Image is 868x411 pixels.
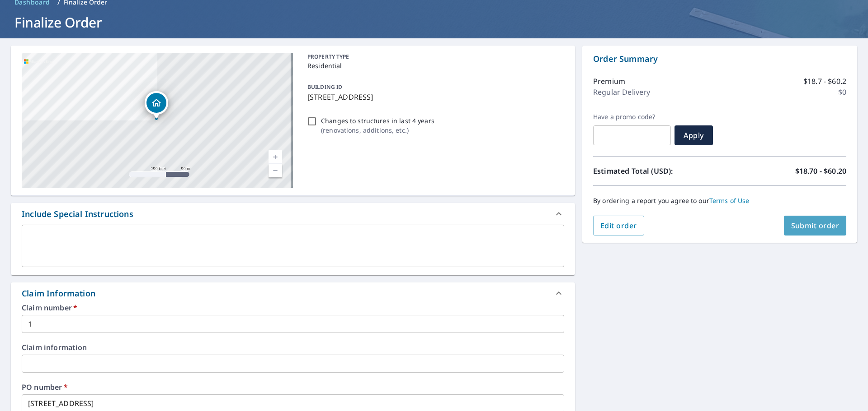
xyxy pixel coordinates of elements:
[593,76,625,87] p: Premium
[600,221,637,231] span: Edit order
[593,166,720,176] p: Estimated Total (USD):
[269,150,282,164] a: Current Level 17, Zoom In
[11,203,575,225] div: Include Special Instructions
[803,76,846,87] p: $18.7 - $60.2
[307,53,561,61] p: PROPERTY TYPE
[22,208,133,220] div: Include Special Instructions
[11,282,575,304] div: Claim Information
[307,83,342,91] p: BUILDING ID
[145,91,168,119] div: Dropped pin, building 1, Residential property, 126 Caledonia Ave Pacific Grove, CA 93950
[321,116,434,125] p: Changes to structures in last 4 years
[784,216,847,236] button: Submit order
[593,197,846,205] p: By ordering a report you agree to our
[791,221,840,231] span: Submit order
[795,166,846,176] p: $18.70 - $60.20
[593,216,644,236] button: Edit order
[269,164,282,177] a: Current Level 17, Zoom Out
[838,87,846,97] p: $0
[22,383,564,391] label: PO number
[709,196,750,205] a: Terms of Use
[11,13,857,32] h1: Finalize Order
[593,113,671,121] label: Have a promo code?
[682,130,706,140] span: Apply
[593,53,846,65] p: Order Summary
[22,344,564,351] label: Claim information
[675,125,713,145] button: Apply
[321,125,434,135] p: ( renovations, additions, etc. )
[307,61,561,70] p: Residential
[22,287,95,300] div: Claim Information
[22,304,564,311] label: Claim number
[307,92,561,102] p: [STREET_ADDRESS]
[593,87,650,97] p: Regular Delivery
